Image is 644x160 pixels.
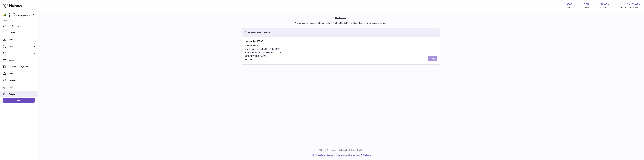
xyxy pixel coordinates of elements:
[9,45,33,48] span: Sales
[245,48,281,50] span: Unit 2 More Plus [GEOGRAPHIC_DATA]
[311,154,315,156] a: Help
[564,6,572,8] div: Huboo Ref
[582,6,589,8] div: Currency
[620,6,641,8] span: AVAILABLE Stock Total
[9,79,36,82] span: Channels
[583,3,589,6] strong: GBP
[245,51,282,54] span: [PERSON_NAME][GEOGRAPHIC_DATA]
[40,149,642,151] p: All Rights Reserved. Copyright 2025 - [DOMAIN_NAME]
[599,3,610,8] a: 79.60 Total sales
[42,16,640,20] h1: Returns
[316,154,346,156] a: Website and Dashboard Terms of Use
[245,40,437,43] strong: Huboo Ref 13566
[9,25,36,27] span: My Dashboard
[601,3,607,6] span: 79.60
[9,39,33,41] span: Stock
[9,73,36,75] span: Cases
[9,59,36,61] span: Usage
[565,3,572,6] strong: 13566
[3,98,35,103] a: Log out
[9,52,33,55] span: Orders
[3,13,7,16] img: peter@biopurus.co.uk
[9,15,50,17] span: [PERSON_NAME][EMAIL_ADDRESS][DOMAIN_NAME]
[599,6,610,8] span: Total sales
[9,32,33,34] span: Listings
[9,12,32,17] div: Biopurus Ltd
[42,22,640,24] p: Any parcels you send to Huboo must have "Huboo Ref 13566" quoted. This is your own unique number.
[349,154,371,156] a: Service Terms & Conditions
[9,86,36,88] span: Settings
[245,44,258,47] span: Huboo Returns
[245,31,272,34] div: [GEOGRAPHIC_DATA]
[9,93,36,95] span: Returns
[428,56,437,61] button: Copy
[627,3,638,6] span: 39,163.67
[245,55,266,57] span: [GEOGRAPHIC_DATA]
[316,154,371,156] li: and
[245,59,254,61] span: BS35 4EL
[620,3,641,8] a: 39,163.67 AVAILABLE Stock Total
[9,66,33,68] span: Invoicing and Payments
